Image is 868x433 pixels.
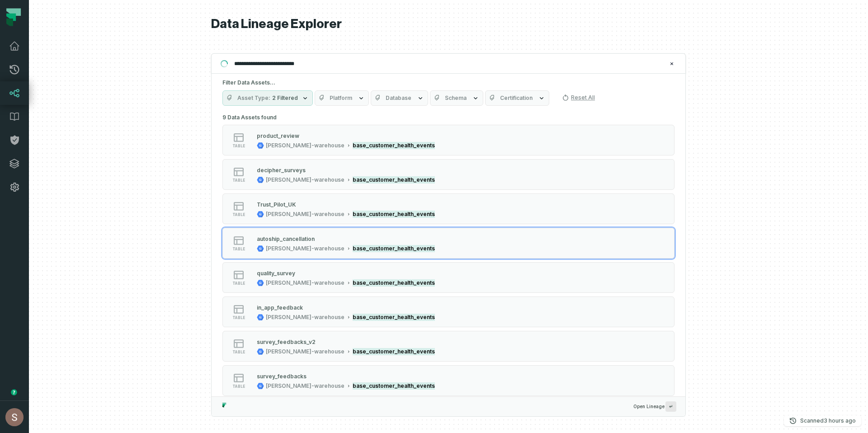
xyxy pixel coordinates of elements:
span: table [232,178,245,183]
div: Suggestions [212,111,685,396]
div: juul-warehouse [266,314,344,321]
button: Asset Type2 Filtered [222,90,313,106]
mark: base_customer_health_events [353,211,435,218]
button: Schema [430,90,483,106]
div: autoship_cancellation [257,235,315,242]
span: table [232,315,245,320]
h5: Filter Data Assets... [222,79,675,86]
span: Open Lineage [633,401,676,412]
button: Platform [315,90,369,106]
button: table[PERSON_NAME]-warehousebase_customer_health_events [222,365,675,396]
span: Asset Type [237,94,270,102]
span: 2 Filtered [272,94,298,102]
h1: Data Lineage Explorer [211,16,686,32]
span: table [232,212,245,217]
span: Platform [330,94,352,102]
button: table[PERSON_NAME]-warehousebase_customer_health_events [222,297,675,327]
span: table [232,144,245,148]
button: table[PERSON_NAME]-warehousebase_customer_health_events [222,125,675,155]
span: table [232,384,245,389]
span: Schema [445,94,467,102]
span: table [232,247,245,251]
button: Certification [485,90,549,106]
mark: base_customer_health_events [353,279,435,287]
span: table [232,281,245,286]
img: avatar of Shay Gafniel [5,408,24,426]
mark: base_customer_health_events [353,142,435,149]
div: Tooltip anchor [10,388,18,396]
button: Clear search query [667,59,676,68]
div: juul-warehouse [266,211,344,218]
span: Certification [500,94,533,102]
div: product_review [257,132,299,139]
div: quality_survey [257,270,295,277]
span: table [232,350,245,354]
div: juul-warehouse [266,348,344,355]
button: table[PERSON_NAME]-warehousebase_customer_health_events [222,228,675,259]
mark: base_customer_health_events [353,314,435,321]
button: Database [371,90,428,106]
div: survey_feedbacks [257,373,307,380]
mark: base_customer_health_events [353,348,435,355]
div: juul-warehouse [266,142,344,149]
div: decipher_surveys [257,167,306,174]
button: table[PERSON_NAME]-warehousebase_customer_health_events [222,159,675,190]
mark: base_customer_health_events [353,176,435,184]
p: Scanned [800,416,856,425]
div: juul-warehouse [266,245,344,252]
div: juul-warehouse [266,279,344,287]
div: survey_feedbacks_v2 [257,339,316,345]
div: juul-warehouse [266,176,344,184]
span: Database [386,94,411,102]
button: Reset All [558,90,599,105]
span: Press ↵ to add a new Data Asset to the graph [665,401,676,412]
div: in_app_feedback [257,304,303,311]
div: juul-warehouse [266,382,344,390]
div: Trust_Pilot_UK [257,201,296,208]
mark: base_customer_health_events [353,382,435,390]
button: table[PERSON_NAME]-warehousebase_customer_health_events [222,331,675,362]
button: Scanned[DATE] 12:09:22 PM [784,415,861,426]
mark: base_customer_health_events [353,245,435,252]
button: table[PERSON_NAME]-warehousebase_customer_health_events [222,262,675,293]
button: table[PERSON_NAME]-warehousebase_customer_health_events [222,193,675,224]
relative-time: Sep 16, 2025, 12:09 PM GMT+3 [824,417,856,424]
